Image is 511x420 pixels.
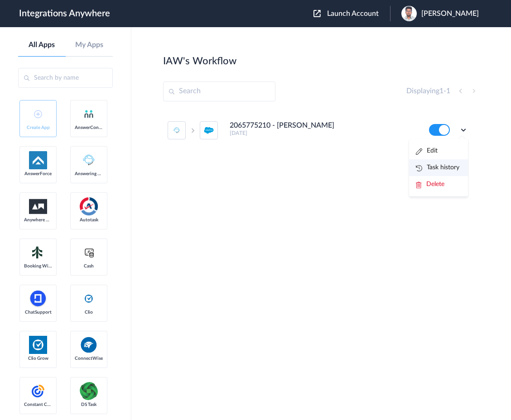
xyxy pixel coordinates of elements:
img: dennis.webp [401,6,417,21]
span: AnswerForce [24,171,52,177]
span: Constant Contact [24,402,52,407]
img: constant-contact.svg [29,382,47,400]
img: cash-logo.svg [83,247,95,258]
h5: [DATE] [230,130,417,136]
span: Anywhere Works [24,217,52,223]
a: My Apps [66,41,113,49]
img: autotask.png [80,197,98,215]
span: Autotask [75,217,103,223]
img: Setmore_Logo.svg [29,244,47,261]
span: 1 [446,87,450,95]
span: Launch Account [327,10,379,17]
input: Search by name [18,68,113,88]
h2: IAW's Workflow [163,55,236,67]
img: answerconnect-logo.svg [83,109,94,119]
a: Edit [416,148,438,154]
img: clio-logo.svg [83,293,94,304]
span: [PERSON_NAME] [421,10,479,18]
button: Launch Account [313,10,390,18]
img: Clio.jpg [29,336,47,354]
span: DS Task [75,402,103,407]
img: af-app-logo.svg [29,151,47,169]
input: Search [163,81,275,101]
img: add-icon.svg [34,110,42,118]
a: All Apps [18,41,66,49]
span: Cash [75,263,103,269]
h4: 2065775210 - [PERSON_NAME] [230,121,334,130]
span: Clio [75,310,103,315]
span: ConnectWise [75,356,103,361]
span: Create App [24,125,52,130]
h1: Integrations Anywhere [19,8,110,19]
span: 1 [439,87,444,95]
h4: Displaying - [406,87,450,95]
a: Task history [416,164,459,171]
img: Answering_service.png [80,151,98,169]
span: Answering Service [75,171,103,177]
img: distributedSource.png [80,382,98,400]
span: Clio Grow [24,356,52,361]
img: chatsupport-icon.svg [29,290,47,308]
img: aww.png [29,199,47,214]
span: AnswerConnect [75,125,103,130]
span: Booking Widget [24,263,52,269]
img: connectwise.png [80,336,98,353]
img: launch-acct-icon.svg [313,10,321,17]
span: Delete [426,181,444,187]
span: ChatSupport [24,310,52,315]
